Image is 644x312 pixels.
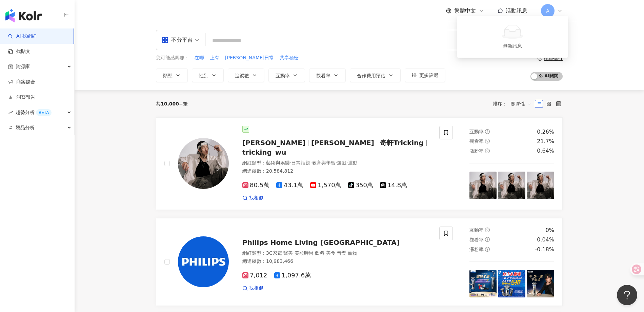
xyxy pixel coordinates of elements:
[336,250,337,256] span: ·
[291,160,310,165] span: 日常話題
[242,258,431,265] div: 總追蹤數 ： 10,983,466
[192,69,224,82] button: 性別
[8,79,35,85] a: 商案媒合
[337,250,346,256] span: 音樂
[315,250,324,256] span: 飲料
[511,98,531,109] span: 關聯性
[162,35,193,45] div: 不分平台
[544,56,563,61] div: 搜尋指引
[268,69,305,82] button: 互動率
[276,182,303,189] span: 43.1萬
[537,128,554,136] div: 0.26%
[493,98,535,109] div: 排序：
[242,160,431,167] div: 網紅類型 ：
[162,37,168,43] span: appstore
[419,73,438,78] span: 更多篩選
[498,270,525,297] img: post-image
[357,73,385,78] span: 合作費用預估
[469,172,497,199] img: post-image
[156,101,188,106] div: 共 筆
[16,120,35,135] span: 競品分析
[310,160,311,165] span: ·
[266,160,290,165] span: 藝術與娛樂
[469,227,484,233] span: 互動率
[350,69,401,82] button: 合作費用預估
[348,160,358,165] span: 運動
[346,160,348,165] span: ·
[156,218,563,306] a: KOL AvatarPhilips Home Living [GEOGRAPHIC_DATA]網紅類型：3C家電·醫美·美妝時尚·飲料·美食·音樂·寵物總追蹤數：10,983,4667,0121...
[537,138,554,145] div: 21.7%
[502,42,523,50] div: 無新訊息
[485,228,490,232] span: question-circle
[295,250,314,256] span: 美妝時尚
[485,149,490,153] span: question-circle
[8,110,13,115] span: rise
[469,270,497,297] img: post-image
[8,48,31,55] a: 找貼文
[498,172,525,199] img: post-image
[469,247,484,252] span: 漲粉率
[242,148,286,156] span: tricking_wu
[156,117,563,210] a: KOL Avatar[PERSON_NAME][PERSON_NAME]奇軒Trickingtricking_wu網紅類型：藝術與娛樂·日常話題·教育與學習·遊戲·運動總追蹤數：20,584,8...
[405,69,445,82] button: 更多篩選
[380,182,407,189] span: 14.8萬
[156,69,188,82] button: 類型
[242,182,269,189] span: 80.5萬
[527,270,554,297] img: post-image
[538,56,542,61] span: question-circle
[8,33,37,40] a: searchAI 找網紅
[249,285,263,292] span: 找相似
[249,195,263,201] span: 找相似
[5,9,42,22] img: logo
[235,73,249,78] span: 追蹤數
[16,59,30,74] span: 資源庫
[537,147,554,155] div: 0.64%
[527,172,554,199] img: post-image
[537,236,554,243] div: 0.04%
[469,237,484,242] span: 觀看率
[210,55,219,61] span: 上有
[348,182,373,189] span: 350萬
[454,7,476,15] span: 繁體中文
[617,285,637,305] iframe: Help Scout Beacon - Open
[225,54,274,62] button: [PERSON_NAME]日常
[178,236,229,287] img: KOL Avatar
[242,272,267,279] span: 7,012
[276,73,290,78] span: 互動率
[280,55,299,61] span: 共享秘密
[337,160,346,165] span: 遊戲
[469,129,484,134] span: 互動率
[282,250,283,256] span: ·
[199,73,208,78] span: 性別
[209,54,220,62] button: 上有
[485,139,490,143] span: question-circle
[178,138,229,189] img: KOL Avatar
[16,105,52,120] span: 趨勢分析
[310,182,341,189] span: 1,570萬
[546,7,549,15] span: A
[228,69,264,82] button: 追蹤數
[194,54,204,62] button: 在哪
[163,73,173,78] span: 類型
[156,55,189,61] span: 您可能感興趣：
[535,246,554,253] div: -0.18%
[326,250,336,256] span: 美食
[346,250,348,256] span: ·
[485,237,490,242] span: question-circle
[36,109,52,116] div: BETA
[312,160,336,165] span: 教育與學習
[283,250,293,256] span: 醫美
[242,238,400,247] span: Philips Home Living [GEOGRAPHIC_DATA]
[380,139,424,147] span: 奇軒Tricking
[314,250,315,256] span: ·
[242,250,431,257] div: 網紅類型 ：
[266,250,282,256] span: 3C家電
[348,250,357,256] span: 寵物
[242,195,263,201] a: 找相似
[242,285,263,292] a: 找相似
[324,250,326,256] span: ·
[293,250,294,256] span: ·
[316,73,330,78] span: 觀看率
[195,55,204,61] span: 在哪
[309,69,346,82] button: 觀看率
